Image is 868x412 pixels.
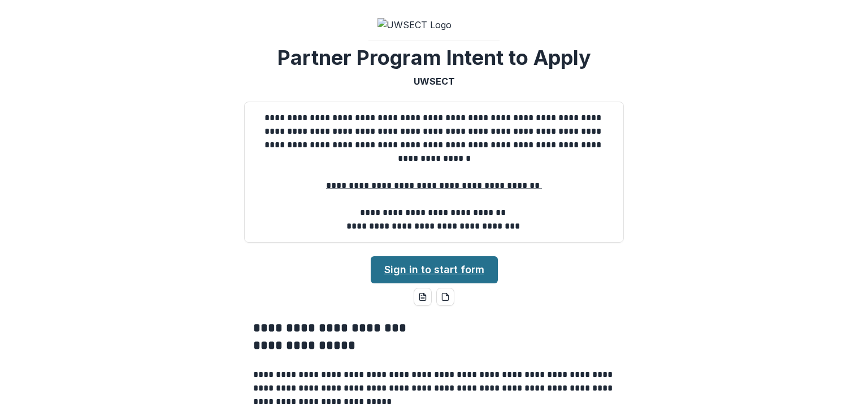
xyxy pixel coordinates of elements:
p: UWSECT [414,74,455,88]
button: pdf-download [436,288,454,306]
h2: Partner Program Intent to Apply [277,46,591,70]
button: word-download [414,288,432,306]
img: UWSECT Logo [377,18,491,32]
a: Sign in to start form [371,256,498,283]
